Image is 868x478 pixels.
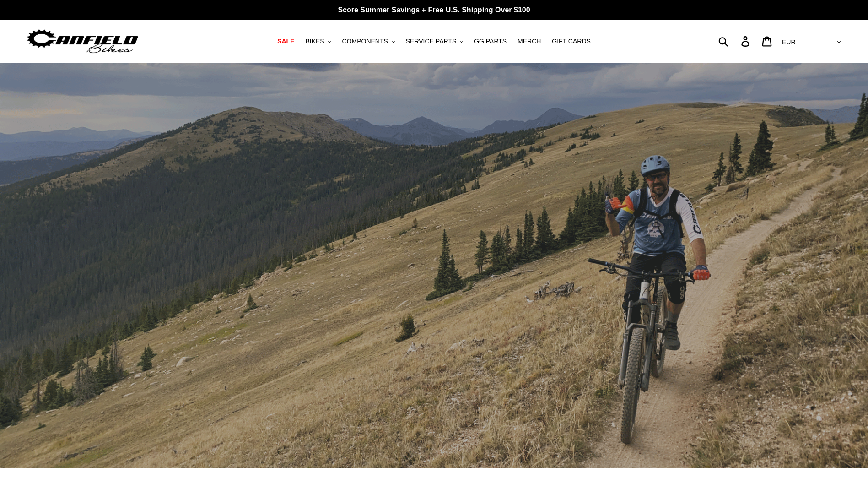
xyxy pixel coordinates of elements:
[406,38,456,45] span: SERVICE PARTS
[342,38,388,45] span: COMPONENTS
[518,38,541,45] span: MERCH
[469,35,511,48] a: GG PARTS
[25,27,140,56] img: Canfield Bikes
[301,35,335,48] button: BIKES
[277,38,294,45] span: SALE
[474,38,507,45] span: GG PARTS
[338,35,399,48] button: COMPONENTS
[723,31,747,51] input: Search
[547,35,595,48] a: GIFT CARDS
[401,35,468,48] button: SERVICE PARTS
[305,38,324,45] span: BIKES
[552,38,591,45] span: GIFT CARDS
[273,35,299,48] a: SALE
[513,35,545,48] a: MERCH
